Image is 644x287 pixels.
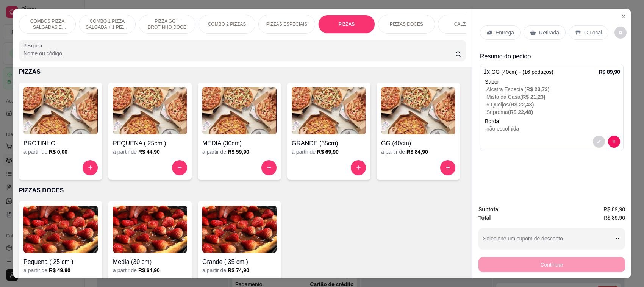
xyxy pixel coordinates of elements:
span: GG (40cm) - (16 pedaços) [491,69,553,75]
h4: Grande ( 35 cm ) [202,257,277,267]
h4: BROTINHO [23,139,98,148]
p: COMBOS PIZZA SALGADAS E DOCES [25,18,69,30]
p: CALZONES [454,21,479,27]
h4: MÉDIA (30cm) [202,139,277,148]
div: a partir de [23,267,98,274]
h4: Media (30 cm) [113,257,187,267]
span: R$ 89,90 [603,214,625,222]
button: Close [617,10,630,22]
img: product-image [113,87,187,134]
p: Alcatra Especial ( [486,86,620,93]
span: R$ 22,48 ) [510,109,533,115]
h6: R$ 69,90 [317,148,339,156]
h6: R$ 74,90 [228,267,249,274]
button: increase-product-quantity [83,160,98,175]
div: a partir de [292,148,366,156]
p: Mista da Casa ( [486,93,620,101]
span: R$ 89,90 [603,205,625,214]
strong: Subtotal [478,206,500,212]
p: 1 x [483,67,553,76]
img: product-image [292,87,366,134]
span: R$ 22,48 ) [511,101,534,108]
h6: R$ 0,00 [49,148,67,156]
img: product-image [23,206,98,253]
p: PIZZAS [339,21,355,27]
button: increase-product-quantity [440,160,455,175]
p: Borda [485,117,620,125]
p: COMBO 1 PIZZA SALGADA + 1 PIZZA DOCE [85,18,129,30]
h6: R$ 64,90 [138,267,160,274]
p: Retirada [539,29,559,36]
button: increase-product-quantity [351,160,366,175]
p: PIZZAS [19,67,466,76]
p: COMBO 2 PIZZAS [208,21,246,27]
div: a partir de [23,148,98,156]
p: Entrega [496,29,514,36]
strong: Total [478,215,491,221]
input: Pesquisa [23,50,455,57]
div: a partir de [381,148,455,156]
p: PIZZAS DOCES [390,21,423,27]
button: decrease-product-quantity [593,136,605,148]
label: Pesquisa [23,42,45,49]
h4: GRANDE (35cm) [292,139,366,148]
button: decrease-product-quantity [608,136,620,148]
div: a partir de [202,148,277,156]
h6: R$ 49,90 [49,267,70,274]
h4: Pequena ( 25 cm ) [23,257,98,267]
img: product-image [23,87,98,134]
img: product-image [202,206,277,253]
p: não escolhida [486,125,620,133]
button: decrease-product-quantity [614,27,627,39]
p: PIZZAS ESPECIAIS [266,21,308,27]
button: Selecione um cupom de desconto [478,228,625,249]
div: a partir de [202,267,277,274]
img: product-image [381,87,455,134]
p: Resumo do pedido [480,52,624,61]
span: R$ 21,23 ) [522,94,546,100]
div: a partir de [113,267,187,274]
h6: R$ 84,90 [406,148,428,156]
div: Sabor [485,78,620,86]
p: PIZZA GG + BROTINHO DOCE [145,18,189,30]
span: R$ 23,73 ) [526,86,550,92]
img: product-image [202,87,277,134]
h6: R$ 59,90 [228,148,249,156]
h4: PEQUENA ( 25cm ) [113,139,187,148]
p: Suprema ( [486,108,620,116]
img: product-image [113,206,187,253]
h4: GG (40cm) [381,139,455,148]
button: increase-product-quantity [172,160,187,175]
h6: R$ 44,90 [138,148,160,156]
p: PIZZAS DOCES [19,186,466,195]
p: 6 Queijos ( [486,101,620,108]
p: C.Local [584,29,602,36]
button: increase-product-quantity [261,160,277,175]
p: R$ 89,90 [599,68,620,76]
div: a partir de [113,148,187,156]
